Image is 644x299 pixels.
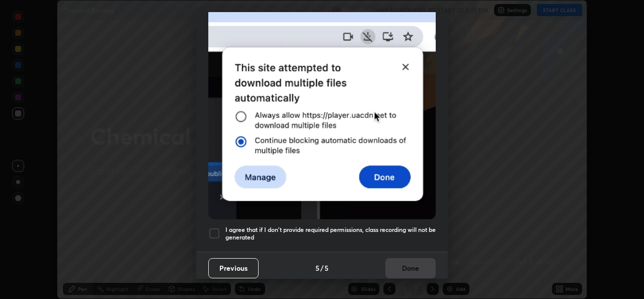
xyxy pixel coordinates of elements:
h5: I agree that if I don't provide required permissions, class recording will not be generated [225,226,436,242]
h4: 5 [315,263,319,273]
h4: / [320,263,324,273]
button: Previous [208,258,259,278]
h4: 5 [325,263,329,273]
